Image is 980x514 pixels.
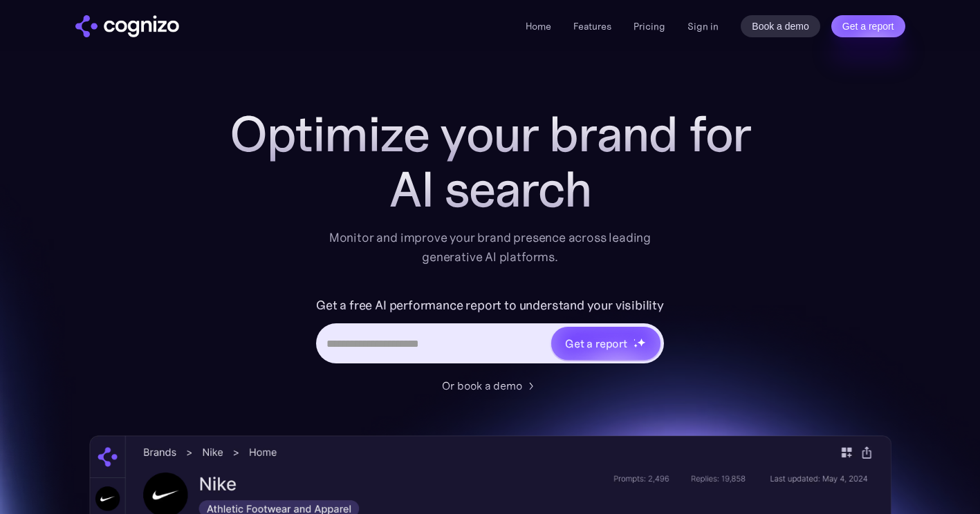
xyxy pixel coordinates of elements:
img: star [634,339,636,341]
a: Book a demo [741,15,820,37]
img: star [637,338,646,347]
div: Monitor and improve your brand presence across leading generative AI platforms. [320,228,660,267]
form: Hero URL Input Form [316,294,664,370]
a: Get a reportstarstarstar [550,325,662,361]
a: Or book a demo [442,377,539,394]
img: star [634,343,638,348]
label: Get a free AI performance report to understand your visibility [316,294,664,316]
div: AI search [214,162,767,217]
h1: Optimize your brand for [214,106,767,162]
a: Features [573,20,611,32]
a: Pricing [634,20,665,32]
div: Or book a demo [442,377,522,394]
a: Sign in [687,18,719,35]
a: Get a report [831,15,905,37]
a: home [75,15,179,37]
div: Get a report [565,335,627,352]
img: cognizo logo [75,15,179,37]
a: Home [526,20,551,32]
